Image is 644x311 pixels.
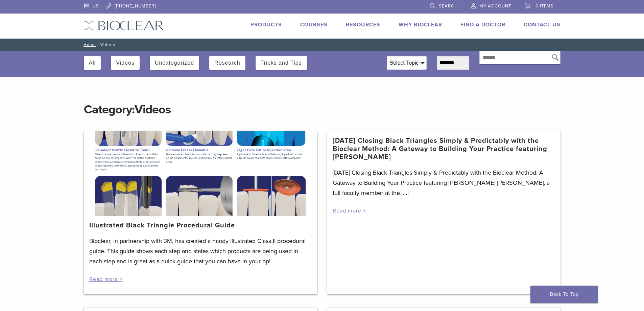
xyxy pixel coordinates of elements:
[79,39,566,51] nav: Videos
[399,21,442,28] a: Why Bioclear
[84,21,164,30] img: Bioclear
[460,21,505,28] a: Find A Doctor
[261,56,302,70] button: Tricks and Tips
[155,56,194,70] button: Uncategorized
[333,137,555,161] a: [DATE] Closing Black Triangles Simply & Predictably with the Bioclear Method: A Gateway to Buildi...
[89,56,96,70] button: All
[333,207,366,214] a: Read more >
[89,236,312,266] p: Bioclear, in partnership with 3M, has created a handy illustrated Class II procedural guide. This...
[530,286,598,303] a: Back To Top
[333,168,555,198] p: [DATE] Closing Black Triangles Simply & Predictably with the Bioclear Method: A Gateway to Buildi...
[346,21,380,28] a: Resources
[479,3,511,9] span: My Account
[135,102,171,117] span: Videos
[96,43,100,46] span: /
[439,3,458,9] span: Search
[89,276,123,283] a: Read more >
[214,56,240,70] button: Research
[535,3,554,9] span: 0 items
[300,21,328,28] a: Courses
[81,42,96,47] a: Home
[251,21,282,28] a: Products
[84,88,560,118] h1: Category:
[387,57,426,69] div: Select Topic
[524,21,560,28] a: Contact Us
[116,56,135,70] button: Videos
[89,221,235,229] a: Illustrated Black Triangle Procedural Guide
